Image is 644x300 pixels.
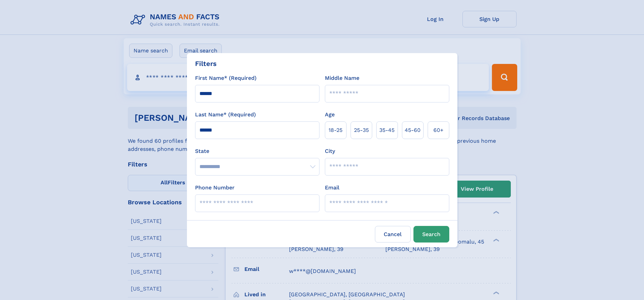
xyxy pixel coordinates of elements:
[325,111,335,119] label: Age
[379,126,395,134] span: 35‑45
[195,147,319,155] label: State
[433,126,444,134] span: 60+
[354,126,369,134] span: 25‑35
[329,126,342,134] span: 18‑25
[325,74,359,82] label: Middle Name
[195,74,257,82] label: First Name* (Required)
[325,184,339,192] label: Email
[195,184,235,192] label: Phone Number
[413,226,449,243] button: Search
[405,126,421,134] span: 45‑60
[325,147,335,155] label: City
[195,59,217,69] div: Filters
[375,226,411,243] label: Cancel
[195,111,256,119] label: Last Name* (Required)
